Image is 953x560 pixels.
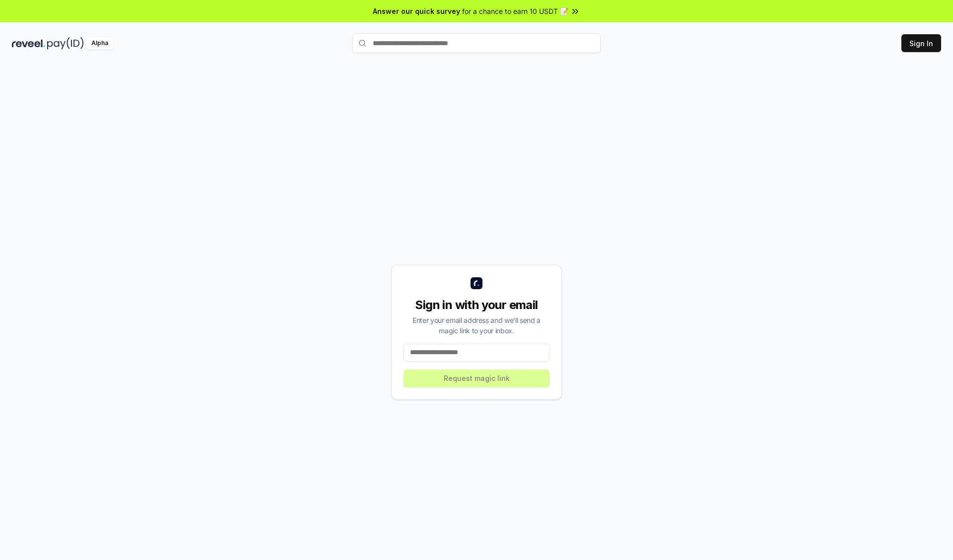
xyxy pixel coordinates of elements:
img: pay_id [47,37,84,50]
span: for a chance to earn 10 USDT 📝 [462,6,568,16]
div: Alpha [86,37,114,50]
img: logo_small [471,277,482,289]
img: reveel_dark [12,37,45,50]
span: Answer our quick survey [373,6,460,16]
div: Sign in with your email [404,297,549,313]
button: Sign In [901,34,941,52]
div: Enter your email address and we’ll send a magic link to your inbox. [404,315,549,336]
